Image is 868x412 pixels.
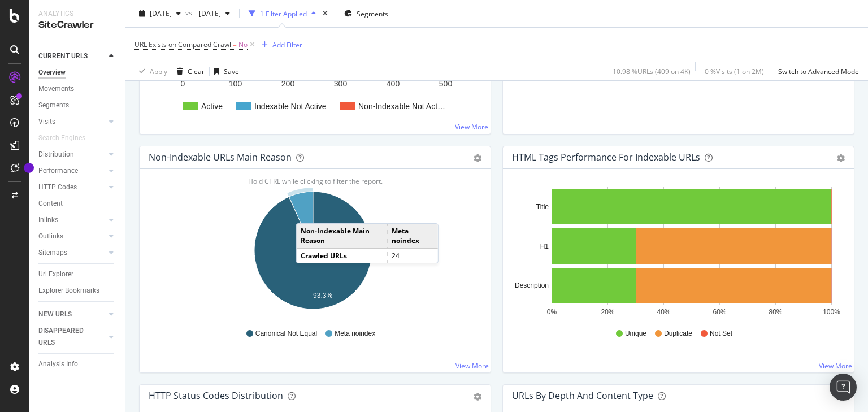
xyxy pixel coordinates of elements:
[38,181,77,193] div: HTTP Codes
[774,62,859,80] button: Switch to Advanced Mode
[194,5,235,23] button: [DATE]
[172,62,205,80] button: Clear
[536,203,549,211] text: Title
[335,329,375,339] span: Meta noindex
[455,122,488,132] a: View More
[38,116,106,128] a: Visits
[515,281,549,289] text: Description
[38,309,72,320] div: NEW URLS
[713,308,726,316] text: 60%
[38,50,106,62] a: CURRENT URLS
[38,83,74,95] div: Movements
[38,165,78,177] div: Performance
[229,79,242,88] text: 100
[334,79,348,88] text: 300
[38,268,73,280] div: Url Explorer
[38,19,116,32] div: SiteCrawler
[512,187,841,318] svg: A chart.
[150,66,167,76] div: Apply
[769,308,782,316] text: 80%
[657,308,670,316] text: 40%
[38,50,88,62] div: CURRENT URLS
[38,268,117,280] a: Url Explorer
[38,231,63,242] div: Outlinks
[320,8,330,19] div: times
[837,154,845,162] div: gear
[38,67,117,79] a: Overview
[150,8,172,18] span: 2025 Sep. 22nd
[134,40,231,49] span: URL Exists on Compared Crawl
[181,79,185,88] text: 0
[38,214,58,226] div: Inlinks
[194,8,221,18] span: 2025 Sep. 15th
[625,329,646,339] span: Unique
[24,163,34,173] div: Tooltip anchor
[38,9,116,19] div: Analytics
[38,358,78,370] div: Analysis Info
[224,66,239,76] div: Save
[778,66,859,76] div: Switch to Advanced Mode
[512,390,653,401] div: URLs by Depth and Content Type
[38,325,96,349] div: DISAPPEARED URLS
[257,38,302,51] button: Add Filter
[38,231,106,242] a: Outlinks
[387,79,400,88] text: 400
[188,66,205,76] div: Clear
[38,198,117,210] a: Content
[38,99,69,111] div: Segments
[38,149,74,161] div: Distribution
[149,151,292,163] div: Non-Indexable URLs Main Reason
[439,79,453,88] text: 500
[313,291,332,299] text: 93.3%
[601,308,614,316] text: 20%
[38,132,97,144] a: Search Engines
[134,5,185,23] button: [DATE]
[254,102,327,111] text: Indexable Not Active
[357,8,388,18] span: Segments
[281,79,295,88] text: 200
[38,309,106,320] a: NEW URLS
[38,149,106,161] a: Distribution
[149,187,478,318] svg: A chart.
[201,102,223,111] text: Active
[38,285,117,297] a: Explorer Bookmarks
[38,83,117,95] a: Movements
[255,329,317,339] span: Canonical Not Equal
[547,308,557,316] text: 0%
[340,5,393,23] button: Segments
[38,165,106,177] a: Performance
[664,329,692,339] span: Duplicate
[38,181,106,193] a: HTTP Codes
[272,40,302,49] div: Add Filter
[705,66,764,76] div: 0 % Visits ( 1 on 2M )
[297,248,387,263] td: Crawled URLs
[512,151,700,163] div: HTML Tags Performance for Indexable URLs
[38,99,117,111] a: Segments
[38,285,99,297] div: Explorer Bookmarks
[613,66,691,76] div: 10.98 % URLs ( 409 on 4K )
[38,214,106,226] a: Inlinks
[830,374,857,401] div: Open Intercom Messenger
[38,198,63,210] div: Content
[244,5,320,23] button: 1 Filter Applied
[540,242,549,250] text: H1
[474,154,481,162] div: gear
[297,224,387,248] td: Non-Indexable Main Reason
[149,390,283,401] div: HTTP Status Codes Distribution
[238,37,248,53] span: No
[358,102,445,111] text: Non-Indexable Not Act…
[38,247,106,259] a: Sitemaps
[210,62,239,80] button: Save
[233,40,237,49] span: =
[38,116,55,128] div: Visits
[260,8,307,18] div: 1 Filter Applied
[710,329,732,339] span: Not Set
[819,361,852,371] a: View More
[387,248,438,263] td: 24
[185,7,194,17] span: vs
[455,361,489,371] a: View More
[387,224,438,248] td: Meta noindex
[38,67,66,79] div: Overview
